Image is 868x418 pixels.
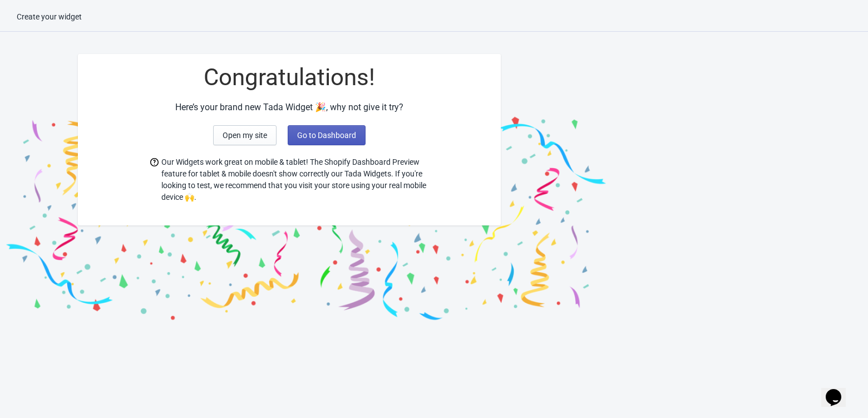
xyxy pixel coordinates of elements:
div: Here’s your brand new Tada Widget 🎉, why not give it try? [78,101,501,114]
iframe: chat widget [821,373,857,407]
button: Go to Dashboard [288,125,366,145]
div: Congratulations! [78,65,501,90]
span: Go to Dashboard [297,131,356,140]
img: final_2.png [306,43,612,324]
span: Open my site [223,131,267,140]
button: Open my site [213,125,277,145]
span: Our Widgets work great on mobile & tablet! The Shopify Dashboard Preview feature for tablet & mob... [161,156,428,203]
